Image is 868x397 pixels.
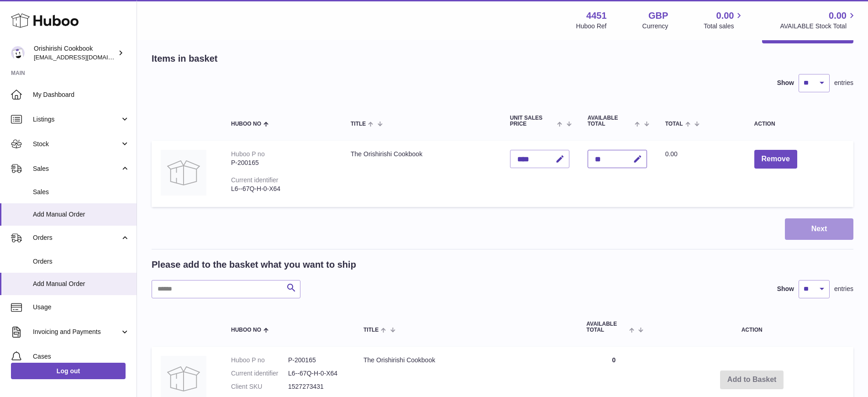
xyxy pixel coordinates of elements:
dd: L6--67Q-H-0-X64 [288,369,345,378]
dd: 1527273431 [288,382,345,391]
span: Huboo no [231,121,261,127]
button: Next [785,218,853,240]
strong: GBP [648,10,668,22]
div: Current identifier [231,176,279,184]
div: Huboo P no [231,150,265,158]
dt: Huboo P no [231,356,288,365]
span: Stock [33,140,120,148]
span: Listings [33,115,120,124]
td: The Orishirishi Cookbook [342,141,501,207]
dt: Current identifier [231,369,288,378]
span: Add Manual Order [33,210,130,219]
span: Title [351,121,366,127]
dt: Client SKU [231,382,288,391]
span: Usage [33,303,130,312]
span: Invoicing and Payments [33,328,120,336]
span: Add Manual Order [33,280,130,288]
th: Action [650,312,853,342]
span: Sales [33,164,120,173]
span: entries [834,79,853,87]
span: Title [363,327,379,333]
img: internalAdmin-4451@internal.huboo.com [11,46,25,60]
dd: P-200165 [288,356,345,365]
div: Huboo Ref [576,22,607,31]
span: Orders [33,257,130,266]
span: AVAILABLE Total [586,321,627,333]
div: Action [754,121,844,127]
img: The Orishirishi Cookbook [161,150,206,196]
span: Total sales [704,22,744,31]
button: Remove [754,150,797,169]
span: 0.00 [665,150,678,158]
span: Huboo no [231,327,261,333]
span: 0.00 [829,10,847,22]
h2: Items in basket [152,53,218,65]
span: Cases [33,352,130,361]
label: Show [777,285,794,293]
span: entries [834,285,853,293]
div: L6--67Q-H-0-X64 [231,185,332,193]
span: Unit Sales Price [510,115,555,127]
h2: Please add to the basket what you want to ship [152,259,356,271]
span: My Dashboard [33,90,130,99]
a: Log out [11,363,126,379]
div: Orishirishi Cookbook [34,44,116,62]
label: Show [777,79,794,87]
a: 0.00 AVAILABLE Stock Total [780,10,857,31]
span: Sales [33,188,130,196]
span: AVAILABLE Total [588,115,633,127]
div: P-200165 [231,159,332,167]
span: Total [665,121,683,127]
span: Orders [33,233,120,242]
div: Currency [642,22,668,31]
span: AVAILABLE Stock Total [780,22,857,31]
span: 0.00 [716,10,734,22]
span: [EMAIL_ADDRESS][DOMAIN_NAME] [34,53,134,61]
strong: 4451 [586,10,607,22]
a: 0.00 Total sales [704,10,744,31]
